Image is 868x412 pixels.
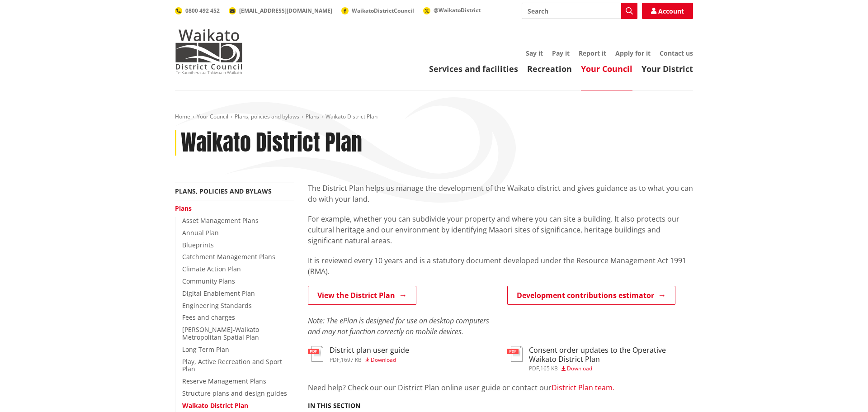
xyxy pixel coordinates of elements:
input: Search input [522,3,637,19]
span: [EMAIL_ADDRESS][DOMAIN_NAME] [239,7,332,14]
a: Report it [579,49,606,57]
span: pdf [529,365,539,372]
a: Structure plans and design guides [182,389,287,398]
span: Download [371,356,396,364]
a: Plans, policies and bylaws [235,113,299,120]
a: Fees and charges [182,313,235,322]
a: Community Plans [182,277,235,285]
div: , [529,366,693,371]
span: 0800 492 452 [185,7,220,14]
span: 165 KB [540,365,558,372]
a: Plans [175,204,192,213]
a: Your District [642,63,693,74]
a: [EMAIL_ADDRESS][DOMAIN_NAME] [229,7,332,14]
img: document-pdf.svg [308,346,323,362]
a: Your Council [197,113,228,120]
a: Long Term Plan [182,345,229,354]
a: Reserve Management Plans [182,377,266,385]
a: Your Council [581,63,632,74]
a: Say it [526,49,543,57]
a: View the District Plan [308,286,416,305]
a: District Plan team. [552,383,614,393]
span: Waikato District Plan [325,113,377,120]
a: [PERSON_NAME]-Waikato Metropolitan Spatial Plan [182,325,259,341]
em: Note: The ePlan is designed for use on desktop computers and may not function correctly on mobile... [308,316,489,336]
h5: In this section [308,402,360,410]
a: Climate Action Plan [182,265,241,273]
a: Catchment Management Plans [182,252,275,261]
a: Development contributions estimator [507,286,675,305]
a: District plan user guide pdf,1697 KB Download [308,346,409,362]
a: Recreation [527,63,572,74]
a: Engineering Standards [182,301,252,310]
a: Digital Enablement Plan [182,289,255,298]
a: Plans [306,113,319,120]
a: Waikato District Plan [182,401,248,410]
p: Need help? Check our our District Plan online user guide or contact our [308,382,693,393]
p: It is reviewed every 10 years and is a statutory document developed under the Resource Management... [308,255,693,277]
a: Pay it [552,49,570,57]
a: Services and facilities [429,63,518,74]
a: Contact us [660,49,693,57]
span: 1697 KB [341,356,362,364]
h3: District plan user guide [330,346,409,355]
a: Home [175,113,190,120]
a: Plans, policies and bylaws [175,187,272,195]
p: The District Plan helps us manage the development of the Waikato district and gives guidance as t... [308,183,693,204]
img: Waikato District Council - Te Kaunihera aa Takiwaa o Waikato [175,29,243,74]
h3: Consent order updates to the Operative Waikato District Plan [529,346,693,363]
a: Play, Active Recreation and Sport Plan [182,357,282,374]
span: WaikatoDistrictCouncil [352,7,414,14]
p: For example, whether you can subdivide your property and where you can site a building. It also p... [308,213,693,246]
a: Asset Management Plans [182,216,259,225]
nav: breadcrumb [175,113,693,121]
img: document-pdf.svg [507,346,523,362]
h1: Waikato District Plan [181,130,362,156]
a: Annual Plan [182,228,219,237]
a: @WaikatoDistrict [423,6,481,14]
span: Download [567,365,592,372]
a: Blueprints [182,241,214,249]
a: Account [642,3,693,19]
a: Apply for it [615,49,651,57]
a: Consent order updates to the Operative Waikato District Plan pdf,165 KB Download [507,346,693,371]
span: pdf [330,356,340,364]
div: , [330,357,409,363]
a: 0800 492 452 [175,7,220,14]
a: WaikatoDistrictCouncil [341,7,414,14]
span: @WaikatoDistrict [434,6,481,14]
